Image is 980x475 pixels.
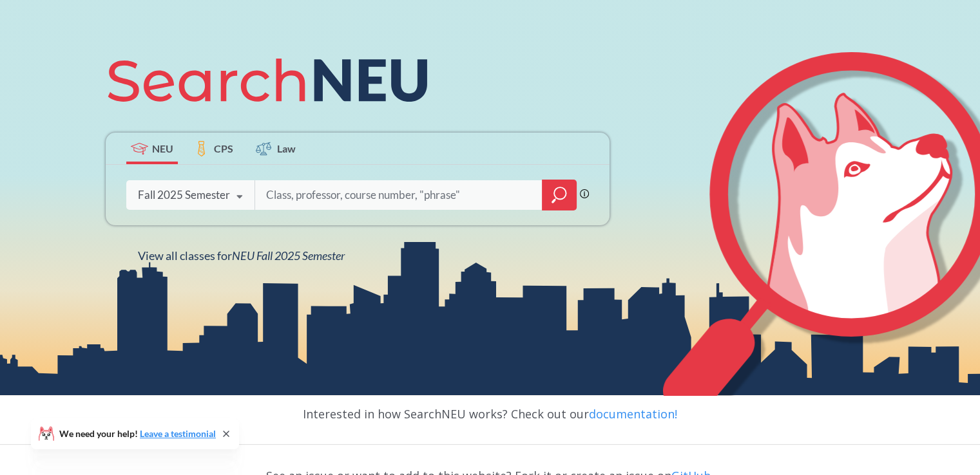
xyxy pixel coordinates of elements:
span: NEU [152,141,173,156]
span: Law [277,141,296,156]
div: Fall 2025 Semester [138,188,230,202]
input: Class, professor, course number, "phrase" [265,182,533,209]
div: magnifying glass [542,180,577,210]
svg: magnifying glass [552,186,567,204]
span: View all classes for [138,248,345,263]
span: NEU Fall 2025 Semester [232,248,345,263]
span: CPS [214,141,233,156]
a: documentation! [589,406,677,422]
